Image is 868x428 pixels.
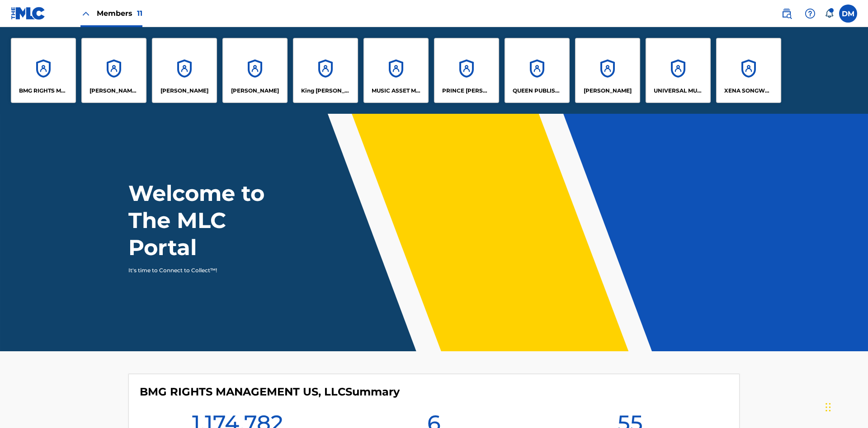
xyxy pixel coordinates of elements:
span: Members [97,8,142,19]
a: Accounts[PERSON_NAME] [222,38,288,103]
p: BMG RIGHTS MANAGEMENT US, LLC [19,87,68,95]
iframe: Chat Widget [823,385,868,428]
p: CLEO SONGWRITER [90,87,139,95]
img: help [805,8,816,19]
div: Notifications [825,9,834,18]
a: AccountsXENA SONGWRITER [716,38,781,103]
p: MUSIC ASSET MANAGEMENT (MAM) [372,87,421,95]
p: ELVIS COSTELLO [160,87,208,95]
p: EYAMA MCSINGER [231,87,279,95]
a: AccountsKing [PERSON_NAME] [293,38,358,103]
a: Accounts[PERSON_NAME] [575,38,640,103]
p: XENA SONGWRITER [724,87,774,95]
div: User Menu [839,5,857,23]
p: UNIVERSAL MUSIC PUB GROUP [654,87,703,95]
a: AccountsPRINCE [PERSON_NAME] [434,38,499,103]
p: It's time to Connect to Collect™! [128,266,285,274]
a: Public Search [778,5,796,23]
h1: Welcome to The MLC Portal [128,180,297,261]
div: Help [801,5,819,23]
span: 11 [137,9,142,18]
a: AccountsUNIVERSAL MUSIC PUB GROUP [646,38,711,103]
p: QUEEN PUBLISHA [513,87,562,95]
img: search [781,8,792,19]
p: PRINCE MCTESTERSON [442,87,491,95]
a: Accounts[PERSON_NAME] SONGWRITER [81,38,146,103]
a: Accounts[PERSON_NAME] [152,38,217,103]
p: RONALD MCTESTERSON [584,87,632,95]
img: MLC Logo [11,7,46,20]
a: AccountsMUSIC ASSET MANAGEMENT (MAM) [363,38,429,103]
p: King McTesterson [301,87,350,95]
a: AccountsQUEEN PUBLISHA [505,38,570,103]
h4: BMG RIGHTS MANAGEMENT US, LLC [140,385,400,399]
img: Close [80,8,91,19]
div: Drag [826,394,831,421]
a: AccountsBMG RIGHTS MANAGEMENT US, LLC [11,38,76,103]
